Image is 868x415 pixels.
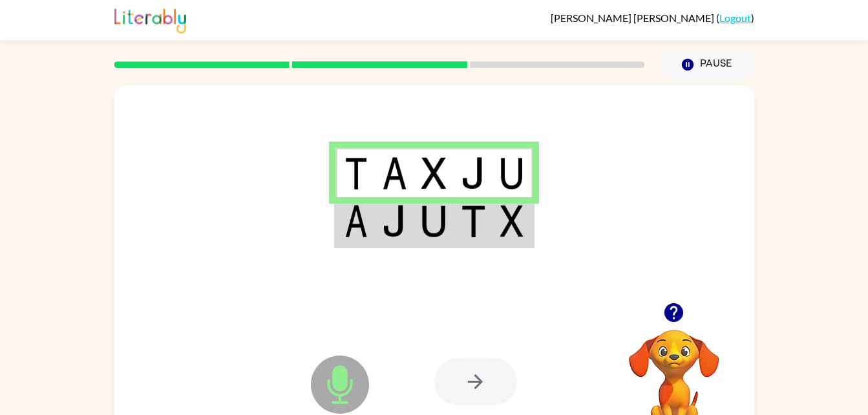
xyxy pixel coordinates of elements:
a: Logout [719,12,751,24]
img: t [344,157,368,189]
img: u [500,157,524,189]
img: Literably [114,5,186,34]
div: ( ) [551,12,754,24]
img: t [461,205,485,237]
img: a [382,157,407,189]
span: [PERSON_NAME] [PERSON_NAME] [551,12,716,24]
img: x [421,157,446,189]
img: u [421,205,446,237]
button: Pause [661,50,754,80]
img: x [500,205,524,237]
img: j [382,205,407,237]
img: j [461,157,485,189]
img: a [344,205,368,237]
